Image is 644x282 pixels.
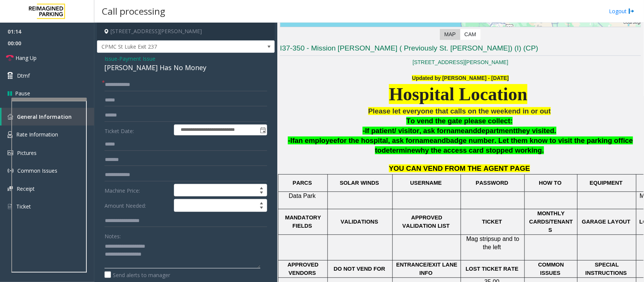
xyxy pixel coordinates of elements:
[582,219,630,225] span: GARAGE LAYOUT
[415,136,433,144] span: name
[460,29,481,40] label: CAM
[97,23,275,40] h4: [STREET_ADDRESS][PERSON_NAME]
[363,127,446,135] span: -If patient/ visitor, ask for
[389,164,530,172] span: YOU CAN VEND FROM THE AGENT PAGE
[288,136,295,144] span: -If
[105,230,121,240] label: Notes:
[2,108,94,126] a: General Information
[15,89,30,97] span: Pause
[477,127,516,135] span: department
[465,127,477,135] span: and
[629,7,635,15] img: logout
[8,186,13,191] img: 'icon'
[8,168,14,174] img: 'icon'
[103,124,172,136] label: Ticket Date:
[482,219,502,225] span: TICKET
[105,63,267,73] div: [PERSON_NAME] Has No Money
[516,127,556,135] span: they visited.
[396,262,459,276] span: ENTRANCE/EXIT LANE INFO
[8,131,12,138] img: 'icon'
[8,114,13,120] img: 'icon'
[389,84,527,104] span: Hospital Location
[15,54,37,62] span: Hang Up
[280,43,641,56] h3: I37-350 - Mission [PERSON_NAME] ( Previously St. [PERSON_NAME]) (I) (CP)
[293,180,312,186] span: PARCS
[256,184,267,190] span: Increase value
[8,150,13,155] img: 'icon'
[103,199,172,212] label: Amount Needed:
[446,127,465,135] span: name
[337,136,415,144] span: for the hospital, ask for
[287,262,320,276] span: APPROVED VENDORS
[295,136,337,144] span: an employee
[341,219,378,225] span: VALIDATIONS
[586,262,627,276] span: SPECIAL INSTRUCTIONS
[403,215,450,229] span: APPROVED VALIDATION LIST
[103,184,172,197] label: Machine Price:
[8,203,12,210] img: 'icon'
[609,7,635,15] a: Logout
[529,210,573,233] span: MONTHLY CARDS/TENANTS
[486,236,491,242] span: ip
[466,236,484,242] span: Mag st
[476,180,508,186] span: PASSWORD
[368,107,551,115] span: Please let everyone that calls on the weekend in or out
[539,180,562,186] span: HOW TO
[415,146,544,154] span: why the access card stopped working.
[375,136,633,154] span: . Let them know to visit the parking office to
[98,2,169,20] h3: Call processing
[256,199,267,205] span: Increase value
[340,180,379,186] span: SOLAR WINDS
[119,55,155,63] span: Payment Issue
[466,266,518,272] span: LOST TICKET RATE
[334,266,385,272] span: DO NOT VEND FOR
[105,55,117,63] span: Issue
[440,29,460,40] label: Map
[590,180,622,186] span: EQUIPMENT
[289,193,316,199] span: Data Park
[446,136,495,144] span: badge number
[382,146,415,154] span: determine
[406,117,513,125] span: To vend the gate please collect:
[117,55,155,62] span: -
[256,190,267,196] span: Decrease value
[258,125,267,135] span: Toggle popup
[413,59,509,65] a: [STREET_ADDRESS][PERSON_NAME]
[484,236,486,242] span: r
[97,41,239,53] span: CPMC St Luke Exit 237
[17,72,30,80] span: Dtmf
[105,271,170,279] label: Send alerts to manager
[256,205,267,211] span: Decrease value
[410,180,442,186] span: USERNAME
[433,136,446,144] span: and
[285,215,323,229] span: MANDATORY FIELDS
[538,262,566,276] span: COMMON ISSUES
[491,236,494,242] span: s
[412,75,509,81] b: Updated by [PERSON_NAME] - [DATE]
